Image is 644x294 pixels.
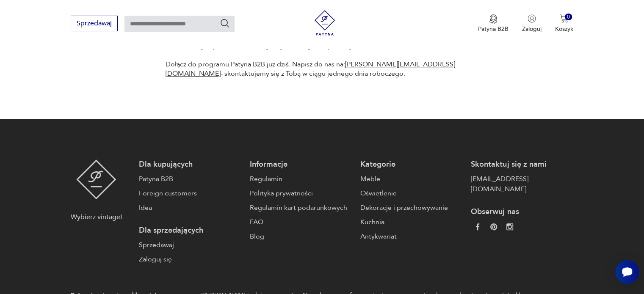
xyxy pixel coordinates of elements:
img: Ikonka użytkownika [528,14,536,23]
p: Obserwuj nas [471,207,573,217]
button: Sprzedawaj [71,16,118,31]
div: 0 [565,14,572,21]
a: Ikona medaluPatyna B2B [478,14,509,33]
a: Sprzedawaj [139,240,241,250]
img: Ikona koszyka [560,14,568,23]
button: Szukaj [220,18,230,28]
a: Regulamin [250,174,352,184]
p: Koszyk [555,25,573,33]
a: Blog [250,231,352,242]
a: Patyna B2B [139,174,241,184]
p: Informacje [250,159,352,170]
p: Wybierz vintage! [71,212,122,222]
p: Dla kupujących [139,159,241,170]
a: Sprzedawaj [71,21,118,27]
a: Zaloguj się [139,254,241,264]
p: Skontaktuj się z nami [471,159,573,170]
p: Kategorie [360,159,462,170]
p: Dla sprzedających [139,225,241,236]
img: c2fd9cf7f39615d9d6839a72ae8e59e5.webp [506,223,513,230]
iframe: Smartsupp widget button [615,260,639,284]
img: Ikona medalu [489,14,498,24]
a: Idea [139,203,241,213]
a: Antykwariat [360,231,462,242]
a: [PERSON_NAME][EMAIL_ADDRESS][DOMAIN_NAME] [166,60,455,78]
img: 37d27d81a828e637adc9f9cb2e3d3a8a.webp [490,223,497,230]
button: Zaloguj [522,14,542,33]
a: Regulamin kart podarunkowych [250,203,352,213]
a: Kuchnia [360,217,462,227]
button: 0Koszyk [555,14,573,33]
a: Dekoracje i przechowywanie [360,203,462,213]
img: Patyna - sklep z meblami i dekoracjami vintage [76,159,116,199]
img: Patyna - sklep z meblami i dekoracjami vintage [312,10,337,36]
p: Patyna B2B [478,25,509,33]
button: Patyna B2B [478,14,509,33]
a: Polityka prywatności [250,188,352,198]
p: Zaloguj [522,25,542,33]
p: Dołącz do programu Patyna B2B już dziś. Napisz do nas na: - skontaktujemy się z Tobą w ciągu jedn... [166,60,479,78]
a: [EMAIL_ADDRESS][DOMAIN_NAME] [471,174,573,194]
a: FAQ [250,217,352,227]
img: da9060093f698e4c3cedc1453eec5031.webp [474,223,481,230]
a: Foreign customers [139,188,241,198]
a: Meble [360,174,462,184]
a: Oświetlenie [360,188,462,198]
